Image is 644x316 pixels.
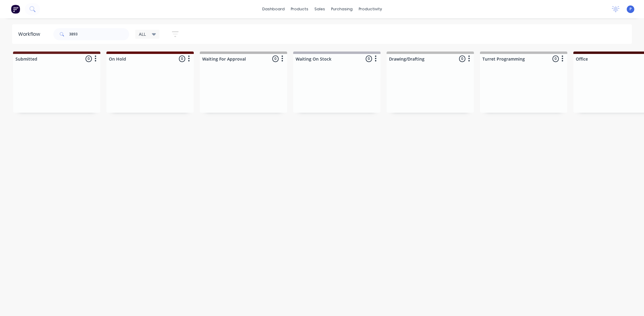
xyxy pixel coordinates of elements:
[356,5,385,14] div: productivity
[328,5,356,14] div: purchasing
[18,31,43,38] div: Workflow
[139,31,146,37] span: ALL
[11,5,20,14] img: Factory
[69,28,129,40] input: Search for orders...
[288,5,311,14] div: products
[311,5,328,14] div: sales
[629,6,632,12] span: P
[259,5,288,14] a: dashboard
